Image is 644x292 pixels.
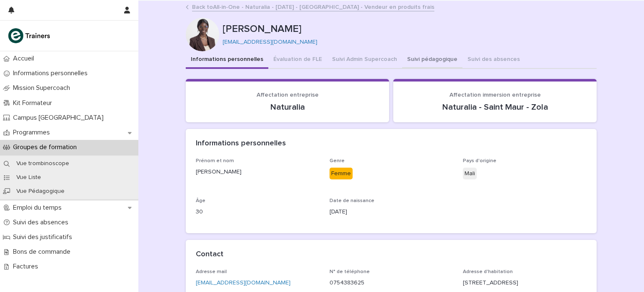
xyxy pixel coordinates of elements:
[462,51,525,69] button: Suivi des absences
[10,218,75,226] p: Suivi des absences
[196,280,291,286] a: [EMAIL_ADDRESS][DOMAIN_NAME]
[196,158,234,163] span: Prénom et nom
[10,129,57,137] p: Programmes
[192,2,434,11] a: Back toAll-in-One - Naturalia - [DATE] - [GEOGRAPHIC_DATA] - Vendeur en produits frais
[186,51,268,69] button: Informations personnelles
[223,23,593,35] p: [PERSON_NAME]
[10,143,83,151] p: Groupes de formation
[10,55,41,63] p: Accueil
[196,208,319,216] p: 30
[327,51,402,69] button: Suivi Admin Supercoach
[330,279,453,287] p: 0754383625
[330,208,453,216] p: [DATE]
[330,158,345,163] span: Genre
[330,269,370,274] span: N° de téléphone
[196,198,205,203] span: Âge
[10,204,68,212] p: Emploi du temps
[10,188,71,195] p: Vue Pédagogique
[10,84,77,92] p: Mission Supercoach
[463,279,587,287] p: [STREET_ADDRESS]
[10,114,110,122] p: Campus [GEOGRAPHIC_DATA]
[196,250,223,259] h2: Contact
[196,139,286,148] h2: Informations personnelles
[257,92,319,98] span: Affectation entreprise
[449,92,541,98] span: Affectation immersion entreprise
[10,160,76,167] p: Vue trombinoscope
[463,168,477,180] div: Mali
[10,69,94,77] p: Informations personnelles
[196,168,319,176] p: [PERSON_NAME]
[196,269,227,274] span: Adresse mail
[10,233,79,241] p: Suivi des justificatifs
[330,198,374,203] span: Date de naissance
[402,51,462,69] button: Suivi pédagogique
[463,158,496,163] span: Pays d'origine
[463,269,513,274] span: Adresse d'habitation
[10,248,77,256] p: Bons de commande
[10,99,59,107] p: Kit Formateur
[223,39,317,45] a: [EMAIL_ADDRESS][DOMAIN_NAME]
[268,51,327,69] button: Évaluation de FLE
[403,102,587,112] p: Naturalia - Saint Maur - Zola
[7,27,53,44] img: K0CqGN7SDeD6s4JG8KQk
[10,174,48,181] p: Vue Liste
[330,168,353,180] div: Femme
[196,102,379,112] p: Naturalia
[10,263,45,271] p: Factures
